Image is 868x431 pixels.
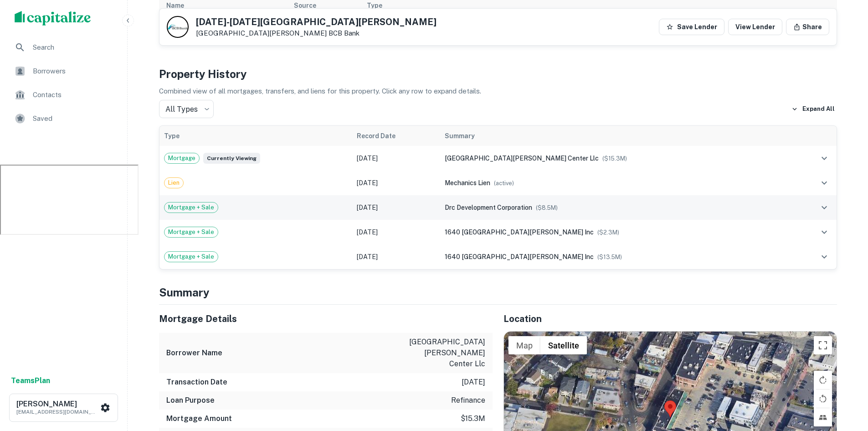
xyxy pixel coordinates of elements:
[352,244,440,269] td: [DATE]
[786,19,829,35] button: Share
[164,203,218,212] span: Mortgage + Sale
[164,228,218,237] span: Mortgage + Sale
[814,336,832,354] button: Toggle fullscreen view
[159,126,353,146] th: Type
[445,155,599,162] span: [GEOGRAPHIC_DATA][PERSON_NAME] center llc
[196,17,437,26] h5: [DATE]-[DATE][GEOGRAPHIC_DATA][PERSON_NAME]
[352,220,440,244] td: [DATE]
[597,229,619,236] span: ($ 2.3M )
[659,19,724,35] button: Save Lender
[817,175,832,191] button: expand row
[602,155,627,162] span: ($ 15.3M )
[159,86,837,97] p: Combined view of all mortgages, transfers, and liens for this property. Click any row to expand d...
[503,312,837,326] h5: Location
[9,394,118,422] button: [PERSON_NAME][EMAIL_ADDRESS][DOMAIN_NAME]
[15,11,91,26] img: capitalize-logo.png
[462,377,485,388] p: [DATE]
[445,253,594,260] span: 1640 [GEOGRAPHIC_DATA][PERSON_NAME] inc
[508,336,540,354] button: Show street map
[159,100,214,118] div: All Types
[540,336,587,354] button: Show satellite imagery
[352,195,440,220] td: [DATE]
[445,179,490,187] span: mechanics lien
[461,413,485,424] p: $15.3m
[11,375,50,386] a: TeamsPlan
[814,408,832,426] button: Tilt map
[817,151,832,166] button: expand row
[789,102,837,116] button: Expand All
[164,154,199,163] span: Mortgage
[822,358,868,402] iframe: Chat Widget
[166,348,222,358] h6: Borrower Name
[329,29,360,37] a: BCB Bank
[7,108,120,130] a: Saved
[159,66,837,82] h4: Property History
[352,126,440,146] th: Record Date
[33,42,114,53] span: Search
[814,371,832,389] button: Rotate map clockwise
[403,337,485,369] p: [GEOGRAPHIC_DATA][PERSON_NAME] center llc
[451,395,485,406] p: refinance
[494,180,514,187] span: ( active )
[196,29,437,37] p: [GEOGRAPHIC_DATA][PERSON_NAME]
[7,36,120,58] a: Search
[445,204,532,211] span: drc development corporation
[164,178,183,187] span: Lien
[11,376,50,385] strong: Teams Plan
[597,254,622,260] span: ($ 13.5M )
[203,153,260,164] span: Currently viewing
[817,249,832,265] button: expand row
[33,66,114,77] span: Borrowers
[352,171,440,195] td: [DATE]
[164,252,218,261] span: Mortgage + Sale
[817,224,832,240] button: expand row
[166,413,232,424] h6: Mortgage Amount
[7,84,120,106] a: Contacts
[16,400,98,408] h6: [PERSON_NAME]
[7,60,120,82] a: Borrowers
[16,408,98,416] p: [EMAIL_ADDRESS][DOMAIN_NAME]
[728,19,782,35] a: View Lender
[166,395,215,406] h6: Loan Purpose
[814,389,832,408] button: Rotate map counterclockwise
[817,200,832,215] button: expand row
[536,204,558,211] span: ($ 8.5M )
[33,113,114,124] span: Saved
[440,126,791,146] th: Summary
[445,228,594,236] span: 1640 [GEOGRAPHIC_DATA][PERSON_NAME] inc
[352,146,440,171] td: [DATE]
[166,377,227,388] h6: Transaction Date
[33,89,114,100] span: Contacts
[159,312,493,326] h5: Mortgage Details
[159,284,837,301] h4: Summary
